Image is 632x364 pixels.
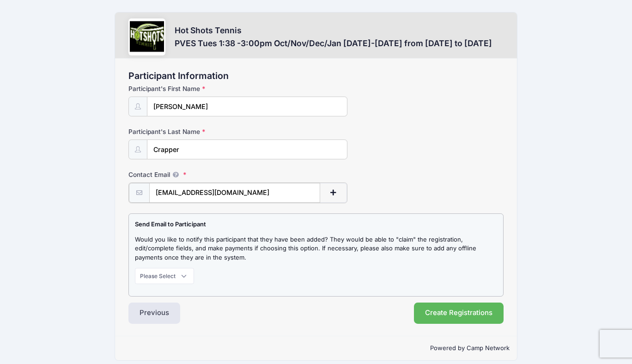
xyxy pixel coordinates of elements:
[149,183,320,203] input: email@email.com
[128,71,504,81] h2: Participant Information
[175,25,492,35] h3: Hot Shots Tennis
[128,303,180,324] button: Previous
[175,38,492,48] h3: PVES Tues 1:38 -3:00pm Oct/Nov/Dec/Jan [DATE]-[DATE] from [DATE] to [DATE]
[147,97,347,116] input: Participant's First Name
[128,84,253,93] label: Participant's First Name
[128,127,253,136] label: Participant's Last Name
[122,344,510,353] p: Powered by Camp Network
[128,170,253,179] label: Contact Email
[147,140,347,159] input: Participant's Last Name
[135,235,497,262] p: Would you like to notify this participant that they have been added? They would be able to "claim...
[135,220,206,228] strong: Send Email to Participant
[414,303,504,324] button: Create Registrations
